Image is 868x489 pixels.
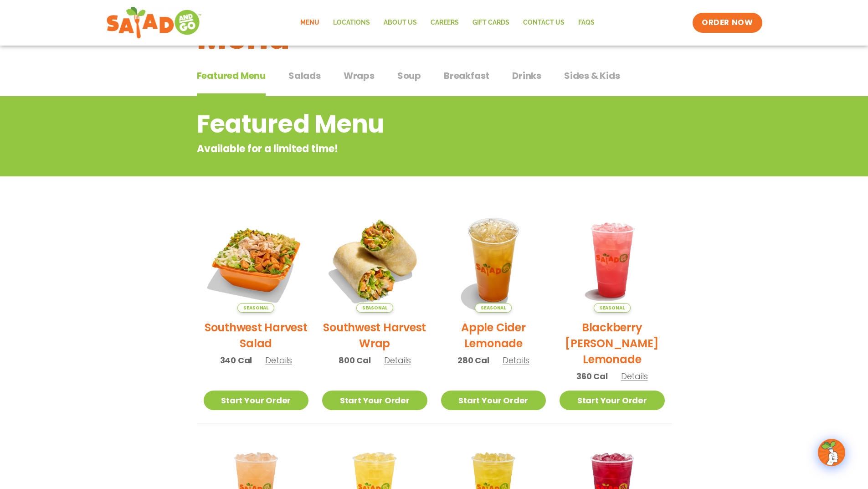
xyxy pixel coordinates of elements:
[288,69,321,82] span: Salads
[322,391,427,410] a: Start Your Order
[204,391,309,410] a: Start Your Order
[322,207,427,313] img: Product photo for Southwest Harvest Wrap
[564,69,620,82] span: Sides & Kids
[457,354,489,366] span: 280 Cal
[204,319,309,351] h2: Southwest Harvest Salad
[197,69,266,82] span: Featured Menu
[220,354,252,366] span: 340 Cal
[444,69,489,82] span: Breakfast
[441,319,546,351] h2: Apple Cider Lemonade
[560,391,665,410] a: Start Your Order
[106,5,202,41] img: new-SAG-logo-768×292
[339,354,371,366] span: 800 Cal
[424,12,466,33] a: Careers
[384,355,411,366] span: Details
[197,141,598,156] p: Available for a limited time!
[441,391,546,410] a: Start Your Order
[293,12,326,33] a: Menu
[594,303,631,313] span: Seasonal
[293,12,601,33] nav: Menu
[621,371,648,382] span: Details
[344,69,375,82] span: Wraps
[441,207,546,313] img: Product photo for Apple Cider Lemonade
[204,207,309,313] img: Product photo for Southwest Harvest Salad
[571,12,601,33] a: FAQs
[397,69,421,82] span: Soup
[503,355,529,366] span: Details
[237,303,274,313] span: Seasonal
[356,303,393,313] span: Seasonal
[576,370,608,382] span: 360 Cal
[702,17,753,28] span: ORDER NOW
[560,319,665,367] h2: Blackberry [PERSON_NAME] Lemonade
[197,66,672,97] div: Tabbed content
[326,12,377,33] a: Locations
[516,12,571,33] a: Contact Us
[560,207,665,313] img: Product photo for Blackberry Bramble Lemonade
[377,12,424,33] a: About Us
[512,69,541,82] span: Drinks
[475,303,512,313] span: Seasonal
[466,12,516,33] a: GIFT CARDS
[197,106,598,143] h2: Featured Menu
[322,319,427,351] h2: Southwest Harvest Wrap
[819,440,844,465] img: wpChatIcon
[265,355,292,366] span: Details
[693,13,762,33] a: ORDER NOW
